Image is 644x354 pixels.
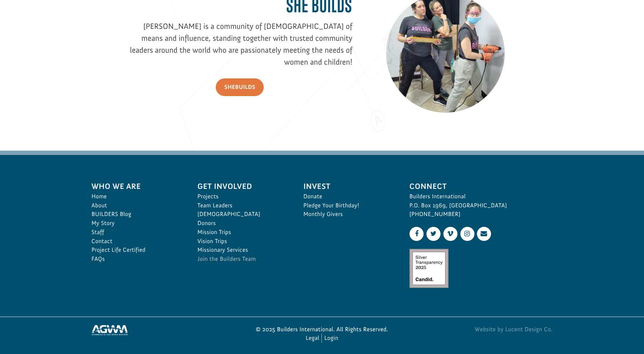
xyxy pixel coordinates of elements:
[92,201,182,210] a: About
[303,192,394,201] a: Donate
[92,210,182,219] a: BUILDERS Blog
[303,201,394,210] a: Pledge Your Birthday!
[197,219,288,228] a: Donors
[197,192,288,201] a: Projects
[197,237,288,246] a: Vision Trips
[17,22,60,27] strong: Project Shovel Ready
[402,325,553,334] a: Website by Lucent Design Co.
[216,78,264,96] a: SheBUILDS
[19,29,83,34] span: Riverview , [GEOGRAPHIC_DATA]
[58,15,64,21] img: emoji heart
[92,246,182,255] a: Project Life Certified
[197,201,288,210] a: Team Leaders
[13,7,99,22] div: Champion City Church donated $2,000
[426,227,441,241] a: Twitter
[92,180,182,192] span: Who We Are
[92,219,182,228] a: My Story
[306,334,319,343] a: Legal
[92,192,182,201] a: Home
[92,325,128,335] img: Assemblies of God World Missions
[197,228,288,237] a: Mission Trips
[197,210,288,219] a: [DEMOGRAPHIC_DATA]
[460,227,474,241] a: Instagram
[303,210,394,219] a: Monthly Givers
[303,180,394,192] span: Invest
[102,14,134,27] button: Donate
[443,227,457,241] a: Vimeo
[477,227,491,241] a: Contact Us
[324,334,338,343] a: Login
[13,22,99,27] div: to
[409,249,448,288] img: Silver Transparency Rating for 2025 by Candid
[247,325,397,334] p: © 2025 Builders International. All Rights Reserved.
[92,255,182,264] a: FAQs
[197,246,288,255] a: Missionary Services
[409,192,553,219] p: Builders International P.O. Box 1969, [GEOGRAPHIC_DATA] [PHONE_NUMBER]
[409,180,553,192] span: Connect
[92,228,182,237] a: Staff
[13,29,18,34] img: US.png
[130,21,352,67] span: [PERSON_NAME] is a community of [DEMOGRAPHIC_DATA] of means and influence, standing together with...
[92,237,182,246] a: Contact
[197,180,288,192] span: Get Involved
[197,255,288,264] a: Join the Builders Team
[409,227,424,241] a: Facebook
